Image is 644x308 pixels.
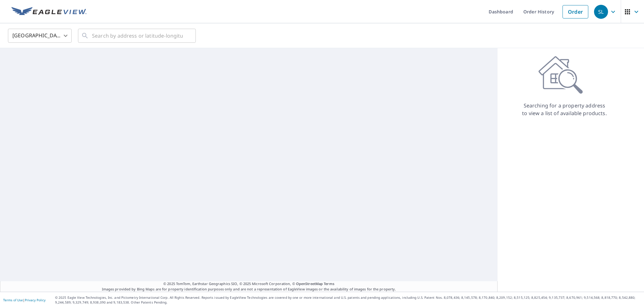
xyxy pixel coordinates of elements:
div: SL [594,5,608,19]
div: [GEOGRAPHIC_DATA] [8,27,72,45]
a: Terms [324,281,334,286]
a: Terms of Use [3,298,23,302]
img: EV Logo [11,7,87,17]
input: Search by address or latitude-longitude [92,27,183,45]
a: Privacy Policy [25,298,46,302]
a: Order [563,5,588,18]
p: © 2025 Eagle View Technologies, Inc. and Pictometry International Corp. All Rights Reserved. Repo... [55,295,641,305]
p: Searching for a property address to view a list of available products. [522,102,607,117]
span: © 2025 TomTom, Earthstar Geographics SIO, © 2025 Microsoft Corporation, © [163,281,334,287]
a: OpenStreetMap [296,281,323,286]
p: | [3,298,46,302]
